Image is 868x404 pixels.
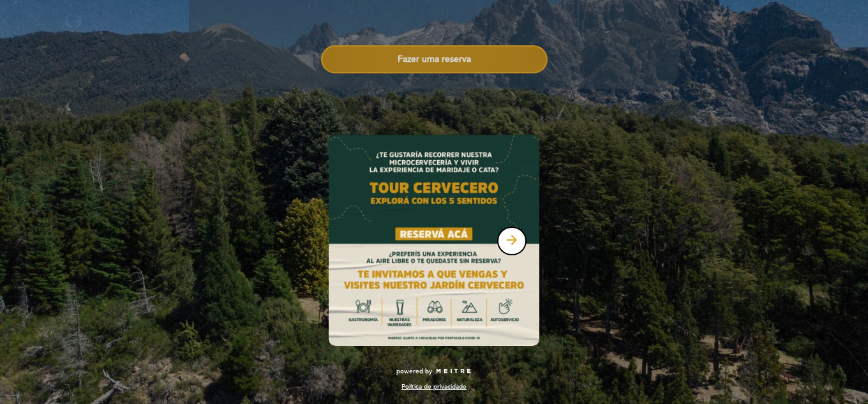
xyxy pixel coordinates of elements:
i: arrow_forward [504,232,520,248]
img: banner_1645642518.jpeg [329,135,539,346]
img: MEITRE [435,368,472,375]
button: arrow_forward [497,227,527,255]
button: Fazer uma reserva [321,45,548,73]
span: powered by [396,367,432,376]
a: powered by [396,367,472,376]
a: Política de privacidade [401,382,467,391]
